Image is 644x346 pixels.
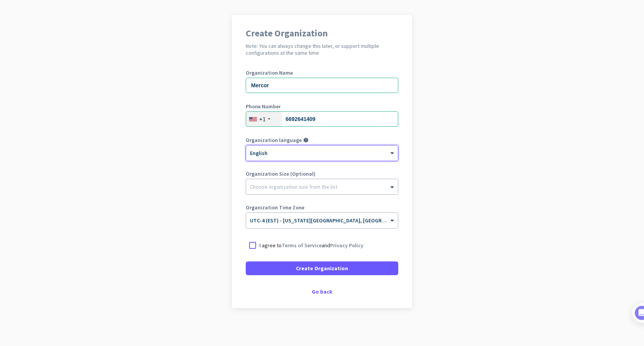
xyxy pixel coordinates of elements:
p: I agree to and [260,242,363,249]
h1: Create Organization [246,29,398,38]
i: help [303,137,309,143]
input: 201-555-0123 [246,111,398,127]
label: Phone Number [246,104,398,109]
label: Organization Size (Optional) [246,171,398,176]
a: Privacy Policy [330,242,363,249]
span: Create Organization [296,264,348,272]
input: What is the name of your organization? [246,78,398,93]
label: Organization Time Zone [246,205,398,210]
label: Organization Name [246,70,398,75]
label: Organization language [246,137,302,143]
button: Create Organization [246,261,398,275]
div: +1 [259,115,266,123]
div: Go back [246,289,398,294]
a: Terms of Service [282,242,322,249]
h2: Note: You can always change this later, or support multiple configurations at the same time [246,42,398,56]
